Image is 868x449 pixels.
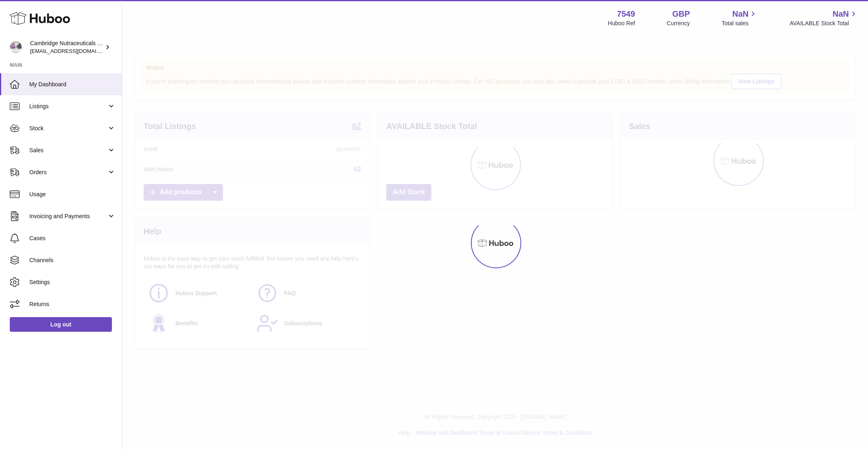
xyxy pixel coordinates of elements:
[722,9,758,27] a: NaN Total sales
[29,103,107,110] span: Listings
[667,20,690,27] div: Currency
[29,300,116,308] span: Returns
[789,20,858,27] span: AVAILABLE Stock Total
[732,9,748,20] span: NaN
[10,317,112,332] a: Log out
[10,41,22,53] img: qvc@camnutra.com
[789,9,858,27] a: NaN AVAILABLE Stock Total
[29,147,107,154] span: Sales
[29,256,116,264] span: Channels
[29,278,116,286] span: Settings
[29,191,116,198] span: Usage
[29,169,107,176] span: Orders
[617,9,635,20] strong: 7549
[672,9,690,20] strong: GBP
[833,9,849,20] span: NaN
[608,20,635,27] div: Huboo Ref
[29,212,107,220] span: Invoicing and Payments
[722,20,758,27] span: Total sales
[30,48,120,54] span: [EMAIL_ADDRESS][DOMAIN_NAME]
[29,125,107,132] span: Stock
[29,234,116,242] span: Cases
[29,81,116,88] span: My Dashboard
[30,39,103,55] div: Cambridge Nutraceuticals Ltd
